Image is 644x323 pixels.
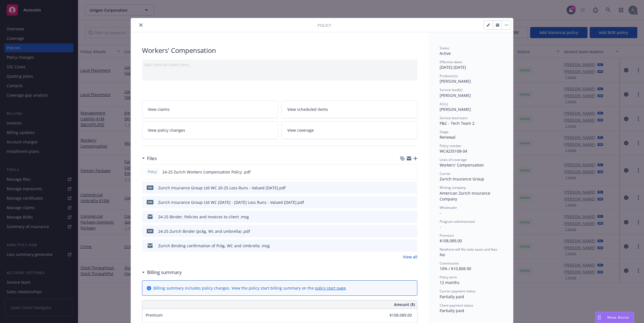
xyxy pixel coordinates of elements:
[440,171,451,176] span: Carrier
[440,79,471,84] span: [PERSON_NAME]
[410,199,415,205] button: preview file
[440,121,474,126] span: P&C - Tech Team 2
[401,199,406,205] button: download file
[440,60,502,70] div: [DATE] - [DATE]
[379,311,415,319] input: 0.00
[281,121,418,139] a: View coverage
[147,155,157,162] h3: Files
[142,46,417,55] div: Workers' Compensation
[401,243,406,249] button: download file
[158,199,304,205] div: Zurich Insurance Group Ltd WC [DATE] - [DATE] Loss Runs - Valued [DATE].pdf
[440,303,473,308] span: Client payment status
[440,247,498,252] span: Newfront will file state taxes and fees
[440,116,467,120] span: Service lead team
[315,285,346,291] a: policy start page
[138,22,144,28] button: close
[440,210,441,216] span: -
[158,228,250,234] div: 24-25 Zurich Binder (pckg, Wc and umbrella) .pdf
[146,312,163,318] span: Premium
[287,106,328,112] span: View scheduled items
[148,106,170,112] span: View claims
[144,62,415,68] div: Add internal notes here...
[607,315,629,320] span: Nova Assist
[440,289,476,293] span: Carrier payment status
[440,275,457,280] span: Policy term
[440,60,462,64] span: Effective dates
[440,190,491,202] span: American Zurich Insurance Company
[147,200,153,204] span: pdf
[440,233,454,238] span: Premium
[440,129,449,134] span: Stage
[440,74,458,78] span: Producer(s)
[410,243,415,249] button: preview file
[440,261,459,266] span: Commission
[440,107,471,112] span: [PERSON_NAME]
[440,294,464,299] span: Partially paid
[440,148,467,154] span: WC4235108-04
[440,51,451,56] span: Active
[147,229,153,233] span: pdf
[148,127,185,133] span: View policy changes
[440,134,456,140] span: Renewal
[147,269,182,276] h3: Billing summary
[162,169,251,175] span: 24-25 Zurich Workers Compensation Policy .pdf
[142,155,157,162] div: Files
[440,308,464,313] span: Partially paid
[401,185,406,191] button: download file
[440,224,441,229] span: -
[440,205,457,210] span: Wholesaler
[440,176,484,182] span: Zurich Insurance Group
[142,121,278,139] a: View policy changes
[147,169,158,174] span: Policy
[596,312,603,323] div: Drag to move
[142,269,182,276] div: Billing summary
[440,102,448,106] span: AC(s)
[440,143,462,148] span: Policy number
[410,185,415,191] button: preview file
[440,87,462,92] span: Service lead(s)
[440,46,449,50] span: Status
[410,214,415,220] button: preview file
[158,243,270,249] div: Zurich Binding confirmation of Pckg, WC and Umbrella .msg
[147,185,153,190] span: pdf
[440,162,484,168] span: Workers' Compensation
[596,312,634,323] button: Nova Assist
[158,185,286,191] div: Zurich Insurance Group Ltd WC 20-25 Loss Runs - Valued [DATE].pdf
[403,254,417,260] a: View all
[153,285,347,291] div: Billing summary includes policy changes. View the policy start billing summary on the .
[287,127,314,133] span: View coverage
[394,302,415,307] span: Amount ($)
[440,280,459,285] span: 12 months
[440,266,471,271] span: 10% / $10,808.90
[410,169,415,175] button: preview file
[440,238,462,243] span: $108,089.00
[142,101,278,118] a: View claims
[158,214,249,220] div: 24-25 Binder, Policies and Invoices to client .msg
[401,169,405,175] button: download file
[440,185,466,190] span: Writing company
[440,93,471,98] span: [PERSON_NAME]
[410,228,415,234] button: preview file
[440,252,445,257] span: No
[281,101,418,118] a: View scheduled items
[401,228,406,234] button: download file
[401,214,406,220] button: download file
[440,219,475,224] span: Program administrator
[440,157,467,162] span: Lines of coverage
[317,22,331,28] span: Policy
